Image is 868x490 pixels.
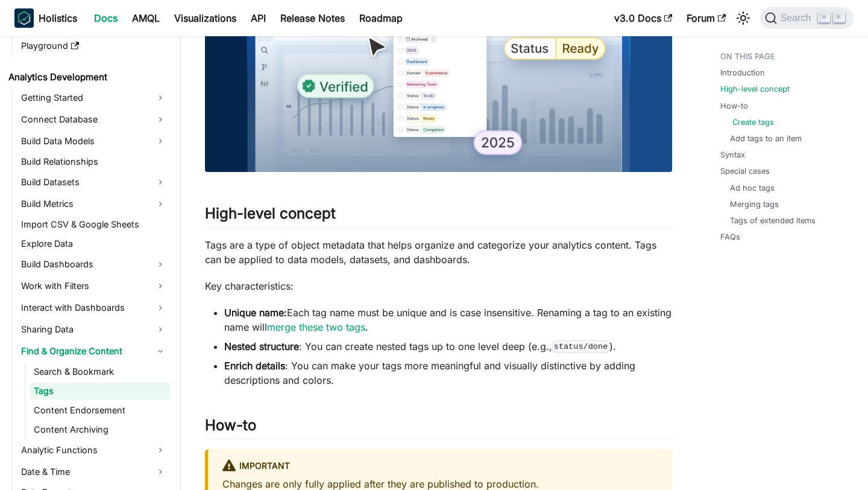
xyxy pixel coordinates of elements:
[224,307,287,319] strong: Unique name:
[205,205,672,227] h2: High-level concept
[87,8,125,28] a: Docs
[244,8,273,28] a: API
[730,215,816,226] a: Tags of extended items
[30,421,170,438] a: Content Archiving
[730,199,779,210] a: Merging tags
[224,340,299,352] strong: Nested structure
[14,8,77,28] a: HolisticsHolistics
[224,358,672,387] li: : You can make your tags more meaningful and visually distinctive by adding descriptions and colors.
[607,8,679,28] a: v3.0 Docs
[17,194,170,214] a: Build Metrics
[352,8,410,28] a: Roadmap
[734,8,753,28] button: Switch between dark and light mode (currently light mode)
[17,298,170,317] a: Interact with Dashboards
[17,320,170,339] a: Sharing Data
[17,173,170,192] a: Build Datasets
[720,83,790,95] a: High-level concept
[267,321,365,333] a: merge these two tags
[720,149,745,161] a: Syntax
[17,441,170,460] a: Analytic Functions
[224,339,672,354] li: : You can create nested tags up to one level deep (e.g., ).
[17,276,170,296] a: Work with Filters
[17,235,170,252] a: Explore Data
[224,360,285,372] strong: Enrich details
[732,116,774,128] a: Create tags
[5,69,170,86] a: Analytics Development
[17,132,170,151] a: Build Data Models
[760,7,854,29] button: Search (Command+K)
[205,416,672,439] h2: How-to
[833,12,845,23] kbd: K
[679,8,733,28] a: Forum
[17,216,170,233] a: Import CSV & Google Sheets
[17,462,170,482] a: Date & Time
[720,100,748,112] a: How-to
[720,231,740,243] a: FAQs
[777,13,819,24] span: Search
[222,459,658,474] div: important
[224,305,672,334] li: Each tag name must be unique and is case insensitive. Renaming a tag to an existing name will .
[125,8,167,28] a: AMQL
[552,340,609,352] code: status/done
[17,37,170,54] a: Playground
[730,182,775,194] a: Ad hoc tags
[39,11,77,25] b: Holistics
[17,88,170,107] a: Getting Started
[205,279,672,293] p: Key characteristics:
[30,402,170,419] a: Content Endorsement
[17,255,170,274] a: Build Dashboards
[167,8,244,28] a: Visualizations
[730,133,802,144] a: Add tags to an item
[720,165,770,177] a: Special cases
[17,110,170,129] a: Connect Database
[30,363,170,380] a: Search & Bookmark
[17,342,170,361] a: Find & Organize Content
[30,383,170,399] a: Tags
[14,8,34,28] img: Holistics
[205,238,672,267] p: Tags are a type of object metadata that helps organize and categorize your analytics content. Tag...
[17,153,170,170] a: Build Relationships
[818,12,830,23] kbd: ⌘
[273,8,352,28] a: Release Notes
[720,67,765,78] a: Introduction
